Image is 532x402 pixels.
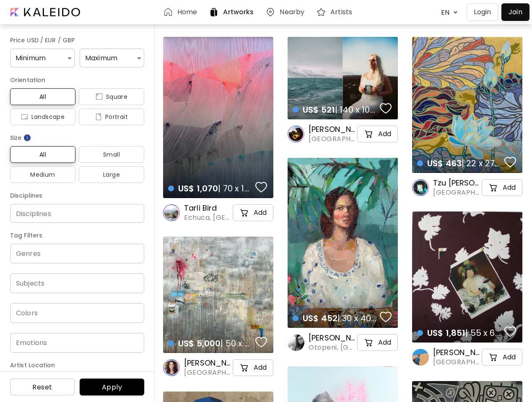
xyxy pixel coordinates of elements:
[223,9,254,15] h6: Artworks
[433,178,480,188] h6: Tzu [PERSON_NAME] [PERSON_NAME]
[265,7,308,17] a: Nearby
[378,130,391,138] h5: Add
[184,368,231,377] span: [GEOGRAPHIC_DATA], [GEOGRAPHIC_DATA]
[17,112,69,122] span: Landscape
[433,358,480,367] span: [GEOGRAPHIC_DATA], [GEOGRAPHIC_DATA]
[168,338,253,349] h4: | 50 x 50 inch
[309,343,356,352] span: Otopeni, [GEOGRAPHIC_DATA]
[474,7,491,17] p: Login
[467,3,498,21] button: Login
[316,7,356,17] a: Artists
[288,124,398,144] a: [PERSON_NAME][GEOGRAPHIC_DATA], [GEOGRAPHIC_DATA]cart-iconAdd
[280,9,304,15] h6: Nearby
[10,191,144,201] h6: Disciplines
[10,49,75,67] div: Minimum
[309,333,356,343] h6: [PERSON_NAME]
[10,88,75,105] button: All
[79,146,144,163] button: Small
[254,363,267,372] h5: Add
[303,312,337,324] span: US$ 452
[86,170,138,180] span: Large
[233,359,273,376] button: cart-iconAdd
[79,88,144,105] button: iconSquare
[417,327,502,338] h4: | 55 x 65 cm
[288,37,398,119] a: US$ 521| 140 x 100 cmfavoriteshttps://cdn.kaleido.art/CDN/Artwork/171928/Primary/medium.webp?upda...
[427,327,465,339] span: US$ 1,851
[184,203,231,213] h6: Tarli Bird
[10,360,144,370] h6: Artist Location
[502,323,518,340] button: favorites
[17,383,68,392] span: Reset
[86,112,138,122] span: Portrait
[357,334,398,351] button: cart-iconAdd
[253,179,269,196] button: favorites
[482,349,522,366] button: cart-iconAdd
[501,3,529,21] a: Join
[80,49,144,67] div: Maximum
[482,179,522,196] button: cart-iconAdd
[96,93,103,100] img: icon
[378,338,391,347] h5: Add
[433,188,480,197] span: [GEOGRAPHIC_DATA], [GEOGRAPHIC_DATA]
[163,37,273,198] a: US$ 1,070| 70 x 100 cmfavoriteshttps://cdn.kaleido.art/CDN/Artwork/175147/Primary/medium.webp?upd...
[209,7,257,17] a: Artworks
[10,133,144,143] h6: Size
[412,211,522,343] a: US$ 1,851| 55 x 65 cmfavoriteshttps://cdn.kaleido.art/CDN/Artwork/169475/Primary/medium.webp?upda...
[502,154,518,170] button: favorites
[10,146,75,163] button: All
[364,129,374,139] img: cart-icon
[163,237,273,353] a: US$ 5,000| 50 x 50 inchfavoriteshttps://cdn.kaleido.art/CDN/Artwork/176098/Primary/medium.webp?up...
[288,333,398,352] a: [PERSON_NAME]Otopeni, [GEOGRAPHIC_DATA]cart-iconAdd
[233,204,273,221] button: cart-iconAdd
[303,104,335,116] span: US$ 521
[378,100,394,117] button: favorites
[412,178,522,197] a: Tzu [PERSON_NAME] [PERSON_NAME][GEOGRAPHIC_DATA], [GEOGRAPHIC_DATA]cart-iconAdd
[412,37,522,173] a: US$ 463| 22 x 27 cmfavoriteshttps://cdn.kaleido.art/CDN/Artwork/174796/Primary/medium.webp?update...
[10,166,75,183] button: Medium
[293,313,377,324] h4: | 30 x 40 cm
[433,348,480,358] h6: [PERSON_NAME]
[417,158,502,169] h4: | 22 x 27 cm
[254,209,267,217] h5: Add
[178,183,218,194] span: US$ 1,070
[437,5,451,20] div: EN
[288,158,398,328] a: US$ 452| 30 x 40 cmfavoriteshttps://cdn.kaleido.art/CDN/Artwork/172053/Primary/medium.webp?update...
[488,352,498,362] img: cart-icon
[23,134,31,142] img: info
[239,363,249,373] img: cart-icon
[17,149,69,160] span: All
[184,213,231,222] span: Echuca, [GEOGRAPHIC_DATA]
[451,8,460,16] img: arrow down
[378,309,394,325] button: favorites
[10,35,144,45] h6: Price USD / EUR / GBP
[253,334,269,350] button: favorites
[467,3,501,21] a: Login
[163,7,200,17] a: Home
[163,203,273,222] a: Tarli BirdEchuca, [GEOGRAPHIC_DATA]cart-iconAdd
[309,134,356,144] span: [GEOGRAPHIC_DATA], [GEOGRAPHIC_DATA]
[10,108,75,125] button: iconLandscape
[309,124,356,134] h6: [PERSON_NAME]
[79,166,144,183] button: Large
[17,170,69,180] span: Medium
[80,379,144,395] button: Apply
[503,183,516,192] h5: Add
[503,353,516,361] h5: Add
[79,108,144,125] button: iconPortrait
[21,113,28,120] img: icon
[427,157,462,169] span: US$ 463
[488,183,498,193] img: cart-icon
[10,75,144,85] h6: Orientation
[86,92,138,102] span: Square
[86,383,138,392] span: Apply
[364,338,374,348] img: cart-icon
[86,149,138,160] span: Small
[239,208,249,218] img: cart-icon
[178,338,221,349] span: US$ 5,000
[330,9,352,15] h6: Artists
[163,358,273,377] a: [PERSON_NAME][GEOGRAPHIC_DATA], [GEOGRAPHIC_DATA]cart-iconAdd
[17,92,69,102] span: All
[10,230,144,240] h6: Tag Filters
[10,379,75,395] button: Reset
[168,183,253,194] h4: | 70 x 100 cm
